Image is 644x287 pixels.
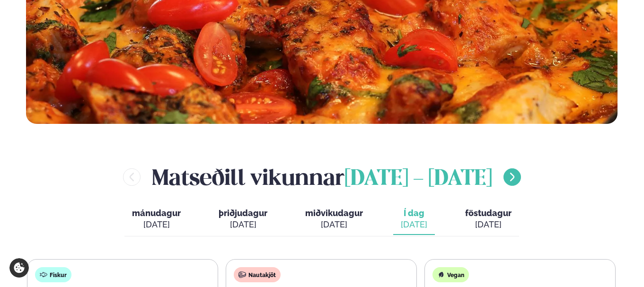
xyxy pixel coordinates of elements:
img: Vegan.svg [437,271,445,278]
div: [DATE] [132,219,181,230]
button: miðvikudagur [DATE] [298,204,371,235]
div: Vegan [432,267,469,282]
div: [DATE] [219,219,267,230]
div: [DATE] [305,219,363,230]
button: menu-btn-right [503,168,521,186]
span: föstudagur [465,208,512,218]
div: Fiskur [35,267,71,282]
button: Í dag [DATE] [393,204,435,235]
button: föstudagur [DATE] [458,204,519,235]
button: menu-btn-left [123,168,141,186]
div: Nautakjöt [234,267,281,282]
span: mánudagur [132,208,181,218]
span: þriðjudagur [219,208,267,218]
div: [DATE] [465,219,512,230]
h2: Matseðill vikunnar [152,162,492,192]
button: mánudagur [DATE] [124,204,188,235]
div: [DATE] [401,219,427,230]
span: miðvikudagur [305,208,363,218]
img: fish.svg [40,271,47,278]
a: Cookie settings [9,258,29,278]
span: Í dag [401,208,427,219]
img: beef.svg [238,271,246,278]
span: [DATE] - [DATE] [344,169,492,190]
button: þriðjudagur [DATE] [211,204,275,235]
